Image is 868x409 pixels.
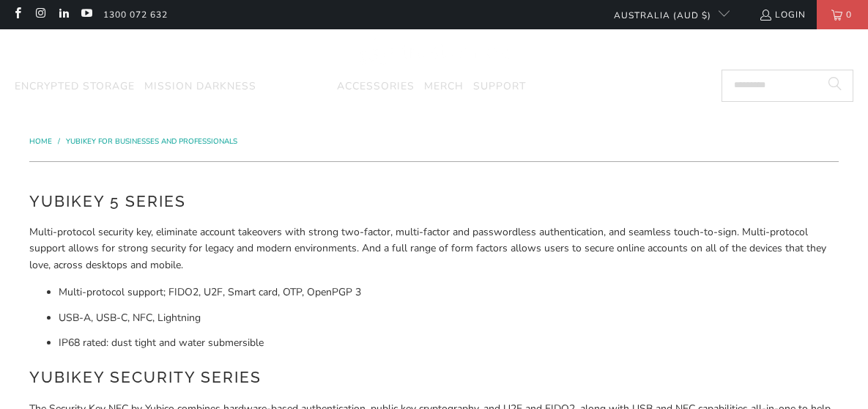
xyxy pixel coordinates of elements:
[15,79,135,93] span: Encrypted Storage
[424,70,464,104] a: Merch
[15,70,135,104] a: Encrypted Storage
[34,9,46,21] a: Trust Panda Australia on Instagram
[58,136,60,147] span: /
[59,335,839,351] li: IP68 rated: dust tight and water submersible
[15,70,526,104] nav: Translation missing: en.navigation.header.main_nav
[29,224,839,273] p: Multi-protocol security key, eliminate account takeovers with strong two-factor, multi-factor and...
[473,79,526,93] span: Support
[11,9,23,21] a: Trust Panda Australia on Facebook
[29,136,52,147] span: Home
[144,79,256,93] span: Mission Darkness
[337,79,415,93] span: Accessories
[29,136,54,147] a: Home
[359,37,509,67] img: Trust Panda Australia
[59,310,839,326] li: USB-A, USB-C, NFC, Lightning
[266,79,312,93] span: YubiKey
[266,70,327,104] summary: YubiKey
[473,70,526,104] a: Support
[29,190,839,213] h2: YubiKey 5 Series
[57,9,70,21] a: Trust Panda Australia on LinkedIn
[817,70,853,102] button: Search
[59,284,839,301] li: Multi-protocol support; FIDO2, U2F, Smart card, OTP, OpenPGP 3
[144,70,256,104] a: Mission Darkness
[722,70,853,102] input: Search...
[29,366,839,389] h2: YubiKey Security Series
[66,136,237,147] a: YubiKey for Businesses and Professionals
[103,7,168,23] a: 1300 072 632
[424,79,464,93] span: Merch
[80,9,92,21] a: Trust Panda Australia on YouTube
[759,7,806,23] a: Login
[337,70,415,104] a: Accessories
